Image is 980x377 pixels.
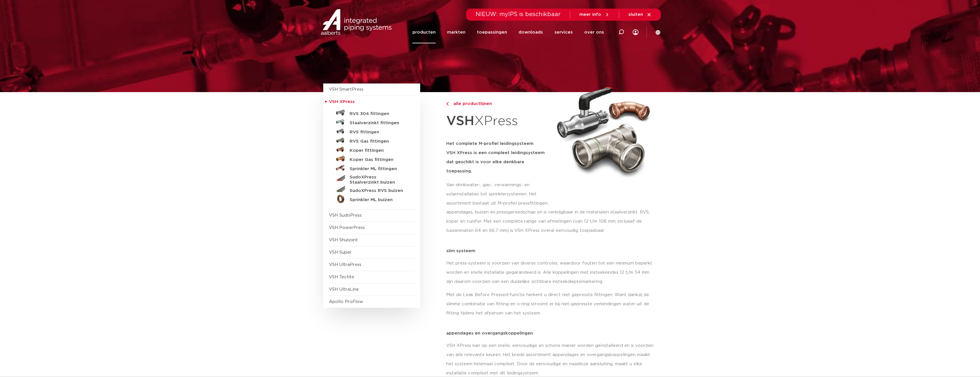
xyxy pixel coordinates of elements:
p: Met de Leak Before Pressed-functie herkent u direct niet gepresste fittingen. Want dankzij de sli... [446,290,657,318]
a: Apollo ProFlow [329,300,363,304]
a: producten [412,21,436,43]
h1: XPress [446,110,550,132]
a: over ons [584,21,604,43]
a: VSH SmartPress [329,87,363,92]
span: alle productlijnen [450,102,492,106]
a: services [554,21,573,43]
a: RVS Gas fittingen [329,136,414,145]
h5: Sprinkler ML fittingen [350,166,406,172]
a: toepassingen [477,21,507,43]
h5: Koper fittingen [350,148,406,153]
h5: RVS 304 fittingen [350,111,406,116]
a: RVS fittingen [329,127,414,136]
a: VSH Shurjoint [329,238,358,242]
h5: Sprinkler ML buizen [350,197,406,203]
a: Sprinkler ML buizen [329,194,414,203]
p: slim systeem [446,249,657,253]
a: Sprinkler ML fittingen [329,163,414,172]
span: NIEUW: myIPS is beschikbaar [476,11,561,17]
h5: SudoXPress Staalverzinkt buizen [350,175,406,185]
a: VSH UltraPress [329,263,361,267]
a: VSH Super [329,250,352,254]
a: Koper Gas fittingen [329,154,414,163]
a: Koper fittingen [329,145,414,154]
h5: Het complete M-profiel leidingsysteem VSH XPress is een compleet leidingsysteem dat geschikt is v... [446,139,550,176]
a: SudoXPress RVS buizen [329,185,414,194]
a: VSH Tectite [329,275,354,279]
a: Staalverzinkt fittingen [329,117,414,127]
p: Het press-systeem is voorzien van diverse controles, waardoor fouten tot een minimum beperkt word... [446,259,657,286]
span: VSH XPress [329,100,355,104]
a: SudoXPress Staalverzinkt buizen [329,172,414,185]
h5: SudoXPress RVS buizen [350,188,406,193]
a: meer info [579,12,610,17]
a: VSH PowerPress [329,226,365,230]
a: VSH UltraLine [329,287,359,292]
nav: Menu [412,21,604,43]
a: sluiten [628,12,652,17]
a: RVS 304 fittingen [329,108,414,117]
h5: Staalverzinkt fittingen [350,121,406,126]
p: Van drinkwater-, gas-, verwarmings- en solarinstallaties tot sprinklersystemen. Het assortiment b... [446,180,550,208]
p: appendages en overgangskoppelingen [446,331,657,335]
a: downloads [519,21,543,43]
span: meer info [579,12,601,17]
p: appendages, buizen en pressgereedschap en is verkrijgbaar in de materialen staalverzinkt, RVS, ko... [446,208,657,235]
a: markten [447,21,465,43]
img: chevron-right.svg [446,102,449,106]
h5: Koper Gas fittingen [350,157,406,162]
h5: RVS Gas fittingen [350,139,406,144]
strong: VSH [446,114,474,128]
a: alle productlijnen [446,100,550,107]
a: VSH SudoPress [329,213,362,217]
h5: RVS fittingen [350,130,406,135]
span: sluiten [628,12,643,17]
